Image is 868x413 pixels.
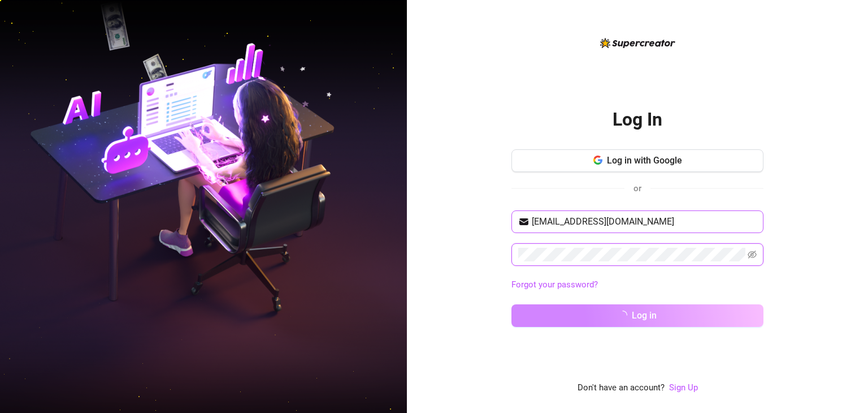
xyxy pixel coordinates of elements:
a: Forgot your password? [511,279,598,290]
img: logo-BBDzfeDw.svg [600,38,675,48]
button: Log in with Google [511,149,763,172]
span: Don't have an account? [578,381,665,395]
a: Forgot your password? [511,278,763,292]
h2: Log In [613,108,662,131]
span: Log in [632,310,657,321]
button: Log in [511,304,763,327]
span: loading [617,309,629,321]
span: Log in with Google [607,155,682,166]
input: Your email [532,215,757,229]
span: or [633,183,641,193]
span: eye-invisible [748,250,757,259]
a: Sign Up [669,381,698,395]
a: Sign Up [669,382,698,393]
